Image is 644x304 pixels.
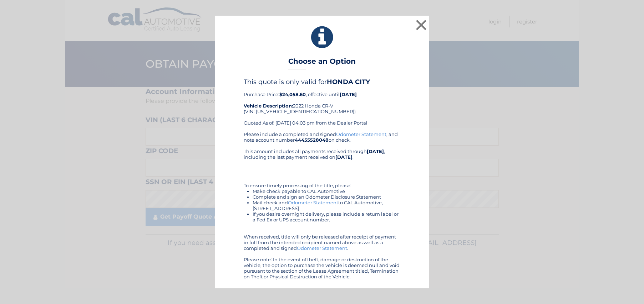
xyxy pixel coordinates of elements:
button: × [414,18,429,32]
h4: This quote is only valid for [244,78,401,86]
b: [DATE] [335,154,353,160]
li: Complete and sign an Odometer Disclosure Statement [253,194,401,200]
b: $24,058.60 [279,91,306,97]
b: HONDA CITY [327,78,370,86]
li: Mail check and to CAL Automotive, [STREET_ADDRESS] [253,200,401,211]
a: Odometer Statement [297,245,347,251]
b: [DATE] [340,91,357,97]
li: If you desire overnight delivery, please include a return label or a Fed Ex or UPS account number. [253,211,401,222]
strong: Vehicle Description: [244,103,293,109]
h3: Choose an Option [288,57,356,69]
div: Purchase Price: , effective until 2022 Honda CR-V (VIN: [US_VEHICLE_IDENTIFICATION_NUMBER]) Quote... [244,78,401,131]
b: [DATE] [367,148,384,154]
a: Odometer Statement [288,200,338,205]
div: Please include a completed and signed , and note account number on check. This amount includes al... [244,131,401,279]
b: 44455528048 [295,137,329,143]
li: Make check payable to CAL Automotive [253,188,401,194]
a: Odometer Statement [336,131,386,137]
